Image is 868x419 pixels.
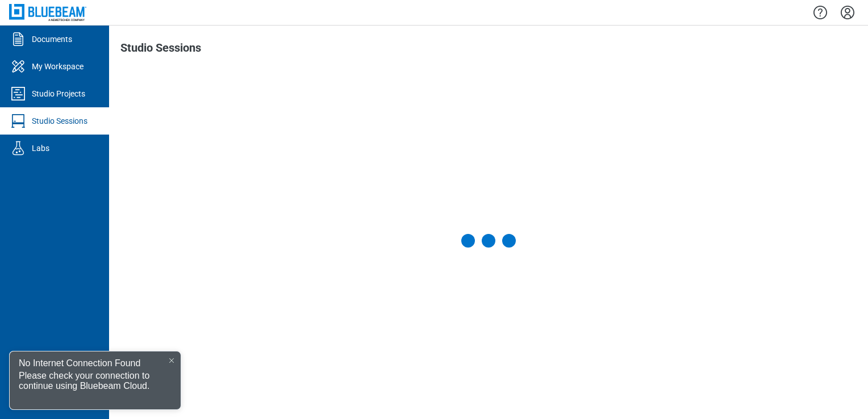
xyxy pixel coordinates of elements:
[9,85,27,103] svg: Studio Projects
[9,57,27,76] svg: My Workspace
[32,115,87,127] div: Studio Sessions
[9,139,27,157] svg: Labs
[10,371,181,396] div: Please check your connection to continue using Bluebeam Cloud.
[32,143,49,154] div: Labs
[32,61,84,72] div: My Workspace
[19,356,140,368] div: No Internet Connection Found
[9,30,27,48] svg: Documents
[461,234,516,248] div: loadingMyProjects
[9,4,86,20] img: Bluebeam, Inc.
[838,3,857,22] button: Settings
[9,112,27,130] svg: Studio Sessions
[32,88,85,99] div: Studio Projects
[120,41,201,60] h1: Studio Sessions
[32,33,72,45] div: Documents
